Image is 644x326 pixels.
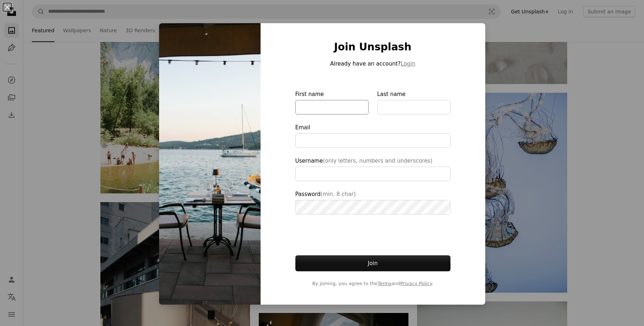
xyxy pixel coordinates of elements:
[295,59,450,68] p: Already have an account?
[323,158,432,164] span: (only letters, numbers and underscores)
[377,90,450,114] label: Last name
[295,156,450,181] label: Username
[295,255,450,271] button: Join
[295,123,450,148] label: Email
[295,41,450,54] h1: Join Unsplash
[295,90,369,114] label: First name
[295,100,369,114] input: First name
[159,23,261,305] img: premium_photo-1756175546675-f55b02bfa6e2
[401,59,415,68] button: Login
[295,167,450,181] input: Username(only letters, numbers and underscores)
[295,190,450,214] label: Password
[377,100,450,114] input: Last name
[400,281,432,286] a: Privacy Policy
[295,280,450,287] span: By joining, you agree to the and .
[321,191,356,197] span: (min. 8 char)
[295,200,450,214] input: Password(min. 8 char)
[378,281,391,286] a: Terms
[295,133,450,148] input: Email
